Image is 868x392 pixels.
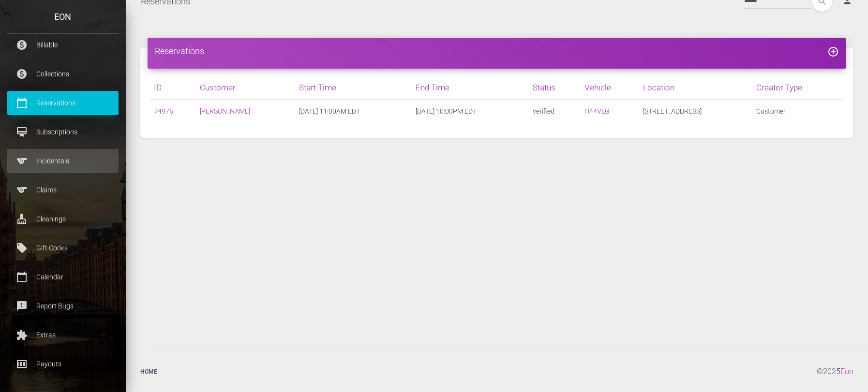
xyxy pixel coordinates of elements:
[15,357,111,371] p: Payouts
[15,212,111,226] p: Cleanings
[529,76,581,100] th: Status
[817,359,861,385] div: © 2025
[7,91,119,115] a: calendar_today Reservations
[15,328,111,342] p: Extras
[581,76,640,100] th: Vehicle
[529,100,581,123] td: verified
[295,76,412,100] th: Start Time
[752,76,844,100] th: Creator Type
[15,38,111,52] p: Billable
[7,323,119,347] a: extension Extras
[827,46,839,56] a: add_circle_outline
[154,107,173,115] a: 74975
[15,154,111,168] p: Incidentals
[196,76,295,100] th: Customer
[15,299,111,313] p: Report Bugs
[7,178,119,202] a: sports Claims
[7,265,119,289] a: calendar_today Calendar
[7,149,119,173] a: sports Incidentals
[640,76,752,100] th: Location
[7,33,119,57] a: paid Billable
[15,67,111,81] p: Collections
[412,76,529,100] th: End Time
[15,241,111,255] p: Gift Codes
[150,76,196,100] th: ID
[15,183,111,197] p: Claims
[585,107,610,115] a: H44VLG
[15,125,111,139] p: Subscriptions
[7,120,119,144] a: card_membership Subscriptions
[155,45,839,57] h4: Reservations
[827,46,839,58] i: add_circle_outline
[15,270,111,284] p: Calendar
[133,359,165,385] a: Home
[7,294,119,318] a: feedback Report Bugs
[7,236,119,260] a: local_offer Gift Codes
[7,352,119,376] a: money Payouts
[200,107,250,115] a: [PERSON_NAME]
[15,96,111,110] p: Reservations
[752,100,844,123] td: Customer
[7,207,119,231] a: cleaning_services Cleanings
[7,62,119,86] a: paid Collections
[295,100,412,123] td: [DATE] 11:00AM EDT
[840,367,853,376] a: Eon
[412,100,529,123] td: [DATE] 10:00PM EDT
[640,100,752,123] td: [STREET_ADDRESS]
